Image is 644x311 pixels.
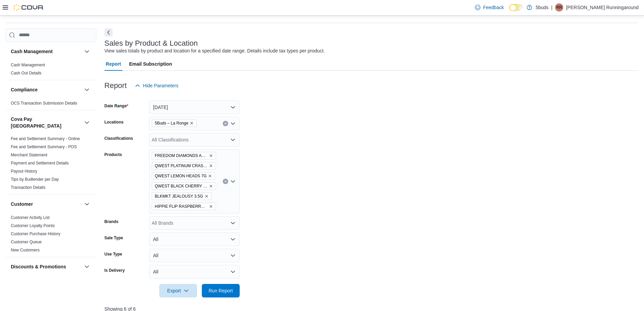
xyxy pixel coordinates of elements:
[104,251,122,257] label: Use Type
[5,135,96,194] div: Cova Pay [GEOGRAPHIC_DATA]
[11,86,38,93] h3: Compliance
[11,116,81,129] button: Cova Pay [GEOGRAPHIC_DATA]
[155,203,208,210] span: HIPPIE FLIP RASPBERRY HIPPIE CRIPPLER INFUSED PR 3X0.5G
[11,231,61,236] a: Customer Purchase History
[104,119,124,125] label: Locations
[104,219,118,224] label: Brands
[159,284,197,297] button: Export
[5,214,96,257] div: Customer
[152,152,216,159] span: FREEDOM DIAMONDS ARE FOREVER BLACK KYBER CRYSTAL CART 1ML
[483,4,504,11] span: Feedback
[208,174,212,178] button: Remove QWEST LEMON HEADS 7G from selection in this group
[535,3,548,12] p: 5buds
[106,57,121,71] span: Report
[11,144,77,150] span: Fee and Settlement Summary - POS
[11,177,59,182] a: Tips by Budtender per Day
[104,103,128,109] label: Date Range
[104,235,123,241] label: Sale Type
[152,172,215,180] span: QWEST LEMON HEADS 7G
[14,4,44,11] img: Cova
[223,179,228,184] button: Clear input
[83,86,91,94] button: Compliance
[11,71,42,75] a: Cash Out Details
[11,215,50,220] a: Customer Activity List
[11,48,81,55] button: Cash Management
[11,101,77,106] a: OCS Transaction Submission Details
[11,161,69,165] a: Payment and Settlement Details
[209,204,213,208] button: Remove HIPPIE FLIP RASPBERRY HIPPIE CRIPPLER INFUSED PR 3X0.5G from selection in this group
[152,162,216,170] span: QWEST PLATINUM CRASHER 7G
[104,28,113,37] button: Next
[149,265,240,279] button: All
[230,220,236,226] button: Open list of options
[155,152,208,159] span: FREEDOM DIAMONDS ARE FOREVER BLACK [PERSON_NAME] CART 1ML
[11,101,77,106] span: OCS Transaction Submission Details
[230,179,236,184] button: Open list of options
[11,153,47,157] a: Merchant Statement
[11,136,80,141] span: Fee and Settlement Summary - Online
[155,173,207,179] span: QWEST LEMON HEADS 7G
[5,99,96,110] div: Compliance
[11,70,42,76] span: Cash Out Details
[230,137,236,142] button: Open list of options
[11,201,81,207] button: Customer
[83,118,91,127] button: Cova Pay [GEOGRAPHIC_DATA]
[152,203,216,210] span: HIPPIE FLIP RASPBERRY HIPPIE CRIPPLER INFUSED PR 3X0.5G
[11,223,55,228] span: Customer Loyalty Points
[11,247,40,253] span: New Customers
[152,182,216,190] span: QWEST BLACK CHERRY GUAVA 7G
[209,287,233,294] span: Run Report
[11,263,66,270] h3: Discounts & Promotions
[11,223,55,228] a: Customer Loyalty Points
[11,169,37,174] span: Payout History
[11,185,45,190] a: Transaction Details
[509,4,523,11] input: Dark Mode
[149,232,240,246] button: All
[209,164,213,168] button: Remove QWEST PLATINUM CRASHER 7G from selection in this group
[11,231,61,237] span: Customer Purchase History
[11,185,45,190] span: Transaction Details
[223,121,228,126] button: Clear input
[11,240,42,244] a: Customer Queue
[83,263,91,271] button: Discounts & Promotions
[143,82,178,89] span: Hide Parameters
[163,284,193,297] span: Export
[155,193,203,200] span: BLKMKT JEALOUSY 3.5G
[104,152,122,157] label: Products
[104,47,325,54] div: View sales totals by product and location for a specified date range. Details include tax types p...
[155,162,208,169] span: QWEST PLATINUM CRASHER 7G
[83,47,91,55] button: Cash Management
[11,160,69,166] span: Payment and Settlement Details
[472,1,506,14] a: Feedback
[555,3,563,12] div: Riel Runningaround
[11,263,81,270] button: Discounts & Promotions
[11,201,33,207] h3: Customer
[104,268,125,273] label: Is Delivery
[11,177,59,182] span: Tips by Budtender per Day
[230,121,236,126] button: Open list of options
[11,86,81,93] button: Compliance
[152,119,197,127] span: 5Buds – La Ronge
[104,39,198,47] h3: Sales by Product & Location
[551,3,553,12] p: |
[11,63,45,67] a: Cash Management
[5,61,96,80] div: Cash Management
[104,82,127,90] h3: Report
[11,136,80,141] a: Fee and Settlement Summary - Online
[11,152,47,158] span: Merchant Statement
[132,79,181,92] button: Hide Parameters
[149,249,240,262] button: All
[155,183,208,190] span: QWEST BLACK CHERRY GUAVA 7G
[209,154,213,158] button: Remove FREEDOM DIAMONDS ARE FOREVER BLACK KYBER CRYSTAL CART 1ML from selection in this group
[83,200,91,208] button: Customer
[202,284,240,297] button: Run Report
[155,120,188,127] span: 5Buds – La Ronge
[129,57,172,71] span: Email Subscription
[11,145,77,149] a: Fee and Settlement Summary - POS
[190,121,194,125] button: Remove 5Buds – La Ronge from selection in this group
[11,248,40,252] a: New Customers
[152,193,212,200] span: BLKMKT JEALOUSY 3.5G
[104,136,133,141] label: Classifications
[11,215,50,220] span: Customer Activity List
